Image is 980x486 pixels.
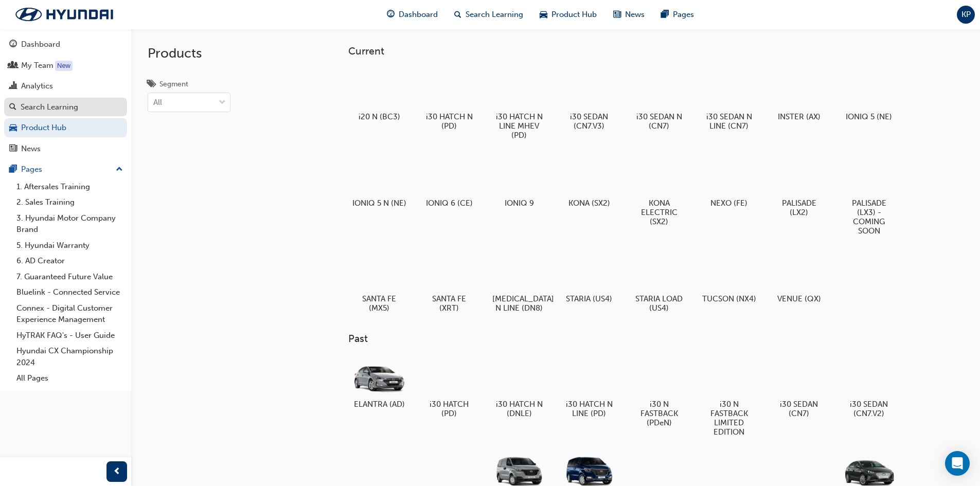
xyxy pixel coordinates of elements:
a: 1. Aftersales Training [12,179,127,195]
h5: i30 HATCH N (DNLE) [492,400,546,418]
a: i30 SEDAN (CN7) [768,353,830,422]
a: PALISADE (LX3) - COMING SOON [838,152,900,239]
a: STARIA LOAD (US4) [628,247,690,316]
a: PALISADE (LX2) [768,152,830,221]
span: pages-icon [661,8,669,21]
a: Analytics [4,77,127,96]
a: SANTA FE (XRT) [418,247,480,316]
span: down-icon [219,96,226,110]
a: i30 HATCH N (PD) [418,65,480,134]
span: car-icon [540,8,547,21]
span: tags-icon [148,80,155,89]
span: Dashboard [399,9,438,21]
h5: INSTER (AX) [772,112,826,121]
div: My Team [21,60,54,71]
div: News [21,143,41,155]
a: i30 HATCH N (DNLE) [488,353,550,422]
span: news-icon [613,8,621,21]
h5: KONA (SX2) [562,199,616,208]
h5: i30 SEDAN N (CN7) [632,112,686,131]
span: prev-icon [113,465,121,478]
div: Tooltip anchor [55,61,73,71]
span: pages-icon [9,165,17,174]
span: Search Learning [466,9,523,21]
span: news-icon [9,145,17,154]
h5: i30 HATCH N (PD) [422,112,476,131]
h5: IONIQ 9 [492,199,546,208]
a: ELANTRA (AD) [348,353,410,413]
h5: i30 HATCH (PD) [422,400,476,418]
a: 6. AD Creator [12,253,127,269]
img: Trak [5,4,123,25]
h5: i30 N FASTBACK (PDeN) [632,400,686,427]
span: search-icon [454,8,461,21]
a: IONIQ 6 (CE) [418,152,480,211]
h5: TUCSON (NX4) [702,294,756,303]
span: Pages [673,9,694,21]
a: NEXO (FE) [698,152,760,211]
h3: Current [348,45,933,57]
h5: i30 SEDAN (CN7.V3) [562,112,616,131]
h5: SANTA FE (XRT) [422,294,476,313]
a: pages-iconPages [653,4,702,25]
a: TUCSON (NX4) [698,247,760,307]
h3: Past [348,333,933,345]
a: i20 N (BC3) [348,65,410,125]
a: i30 SEDAN N LINE (CN7) [698,65,760,134]
h5: i30 HATCH N LINE (PD) [562,400,616,418]
button: Pages [4,160,127,179]
a: i30 HATCH (PD) [418,353,480,422]
a: i30 SEDAN (CN7.V3) [558,65,620,134]
span: search-icon [9,103,16,112]
h5: ELANTRA (AD) [352,400,406,409]
a: SANTA FE (MX5) [348,247,410,316]
a: i30 HATCH N LINE (PD) [558,353,620,422]
h2: Products [148,45,230,62]
h5: KONA ELECTRIC (SX2) [632,199,686,226]
h5: IONIQ 5 N (NE) [352,199,406,208]
h5: SANTA FE (MX5) [352,294,406,313]
h5: i30 N FASTBACK LIMITED EDITION [702,400,756,437]
a: KONA ELECTRIC (SX2) [628,152,690,230]
a: HyTRAK FAQ's - User Guide [12,328,127,344]
a: IONIQ 5 N (NE) [348,152,410,211]
button: DashboardMy TeamAnalyticsSearch LearningProduct HubNews [4,33,127,160]
a: i30 SEDAN (CN7.V2) [838,353,900,422]
a: car-iconProduct Hub [531,4,605,25]
a: News [4,139,127,158]
a: KONA (SX2) [558,152,620,211]
h5: PALISADE (LX2) [772,199,826,217]
h5: [MEDICAL_DATA] N LINE (DN8) [492,294,546,313]
a: All Pages [12,370,127,386]
span: guage-icon [387,8,395,21]
h5: i30 SEDAN (CN7.V2) [842,400,896,418]
a: i30 N FASTBACK LIMITED EDITION [698,353,760,441]
a: guage-iconDashboard [379,4,446,25]
h5: STARIA (US4) [562,294,616,303]
a: 5. Hyundai Warranty [12,238,127,254]
a: Product Hub [4,118,127,137]
a: My Team [4,56,127,75]
a: Search Learning [4,98,127,117]
button: KP [957,6,975,24]
a: i30 SEDAN N (CN7) [628,65,690,134]
h5: STARIA LOAD (US4) [632,294,686,313]
span: car-icon [9,123,17,133]
a: STARIA (US4) [558,247,620,307]
div: Analytics [21,80,53,92]
a: 3. Hyundai Motor Company Brand [12,210,127,238]
a: Hyundai CX Championship 2024 [12,343,127,370]
h5: IONIQ 5 (NE) [842,112,896,121]
h5: i30 SEDAN (CN7) [772,400,826,418]
h5: i20 N (BC3) [352,112,406,121]
span: Product Hub [551,9,597,21]
a: Bluelink - Connected Service [12,284,127,300]
span: up-icon [116,163,123,176]
div: All [153,97,162,109]
h5: VENUE (QX) [772,294,826,303]
span: guage-icon [9,40,17,49]
div: Segment [159,79,188,89]
a: INSTER (AX) [768,65,830,125]
div: Pages [21,164,42,175]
